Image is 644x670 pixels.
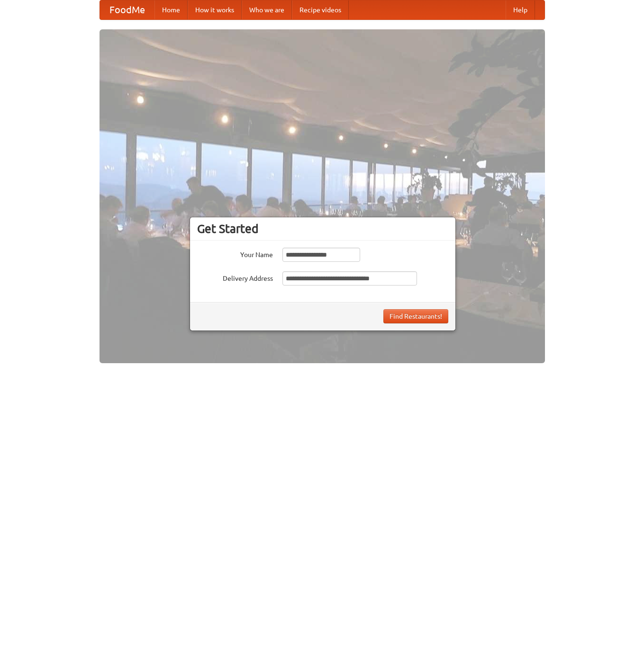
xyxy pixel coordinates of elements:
label: Your Name [197,248,273,259]
a: Recipe videos [292,0,349,19]
label: Delivery Address [197,271,273,283]
a: How it works [188,0,242,19]
button: Find Restaurants! [383,309,448,323]
h3: Get Started [197,222,448,236]
a: FoodMe [100,0,154,19]
a: Help [506,0,535,19]
a: Who we are [242,0,292,19]
a: Home [154,0,188,19]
